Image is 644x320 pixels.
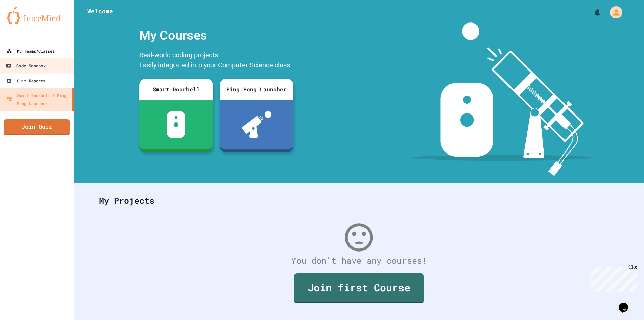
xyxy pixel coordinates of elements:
[294,273,424,303] a: Join first Course
[7,47,55,55] div: My Teams/Classes
[616,293,637,313] iframe: chat widget
[220,79,293,100] div: Ping Pong Launcher
[92,254,626,267] div: You don't have any courses!
[136,48,297,74] div: Real-world coding projects. Easily integrated into your Computer Science class.
[412,22,591,176] img: banner-image-my-projects.png
[4,119,70,135] a: Join Quiz
[603,5,624,20] div: My Account
[139,79,213,100] div: Smart Doorbell
[167,111,186,138] img: sdb-white.svg
[242,111,272,138] img: ppl-with-ball.png
[6,62,45,70] div: Code Sandbox
[136,22,297,48] div: My Courses
[7,91,70,107] div: Smart Doorbell & Ping Pong Launcher
[581,7,603,18] div: My Notifications
[7,77,45,85] div: Quiz Reports
[92,188,626,214] div: My Projects
[7,7,67,24] img: logo-orange.svg
[588,264,637,292] iframe: chat widget
[3,3,46,43] div: Chat with us now!Close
